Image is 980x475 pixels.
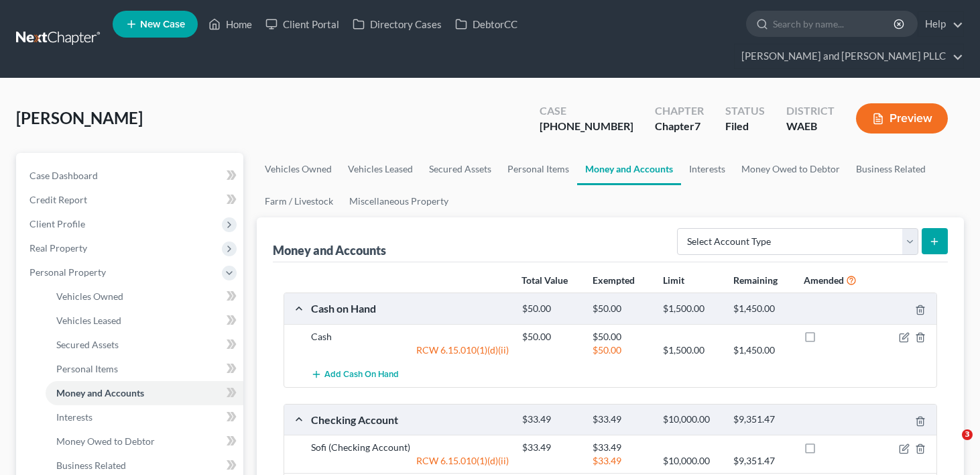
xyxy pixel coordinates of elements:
iframe: Intercom live chat [934,429,967,462]
div: $50.00 [586,344,656,357]
div: $9,351.47 [727,454,797,468]
a: [PERSON_NAME] and [PERSON_NAME] PLLC [735,44,963,68]
div: Checking Account [304,413,515,427]
span: Vehicles Owned [56,291,123,302]
div: WAEB [786,119,835,134]
div: RCW 6.15.010(1)(d)(ii) [304,344,515,357]
span: Business Related [56,460,126,471]
a: Money Owed to Debtor [46,429,243,454]
div: $10,000.00 [656,454,727,468]
div: $33.49 [515,413,586,426]
span: Interests [56,411,93,423]
div: $1,500.00 [656,303,727,315]
a: Vehicles Leased [46,309,243,333]
div: $33.49 [515,441,586,454]
a: Money Owed to Debtor [733,153,848,185]
span: Case Dashboard [29,170,98,181]
a: Directory Cases [346,12,448,36]
a: Secured Assets [46,333,243,357]
strong: Amended [804,274,844,286]
div: Chapter [655,103,704,119]
a: Secured Assets [421,153,499,185]
div: Sofi (Checking Account) [304,441,515,454]
button: Add Cash on Hand [311,362,399,387]
a: Money and Accounts [46,381,243,405]
span: 3 [962,429,973,440]
a: Personal Items [499,153,577,185]
a: Business Related [848,153,934,185]
input: Search by name... [773,11,896,36]
a: Client Portal [259,12,346,36]
span: Credit Report [29,194,87,205]
div: $1,450.00 [727,344,797,357]
div: $9,351.47 [727,413,797,426]
a: Interests [46,405,243,429]
div: $50.00 [515,303,586,315]
div: Money and Accounts [273,242,386,258]
strong: Exempted [593,274,635,286]
span: Money and Accounts [56,387,144,399]
div: RCW 6.15.010(1)(d)(ii) [304,454,515,468]
span: Client Profile [29,218,85,229]
div: $50.00 [586,330,656,344]
strong: Limit [663,274,684,286]
button: Preview [856,103,948,134]
a: Farm / Livestock [257,185,341,217]
span: Money Owed to Debtor [56,435,155,447]
span: Add Cash on Hand [324,370,399,380]
a: DebtorCC [448,12,524,36]
a: Vehicles Owned [257,153,340,185]
div: $1,450.00 [727,303,797,315]
a: Credit Report [19,188,243,212]
a: Miscellaneous Property [341,185,456,217]
span: [PERSON_NAME] [16,108,143,127]
div: $50.00 [586,303,656,315]
span: 7 [694,119,700,132]
span: Vehicles Leased [56,315,121,326]
div: $33.49 [586,413,656,426]
div: Cash [304,330,515,344]
span: Secured Assets [56,339,119,350]
strong: Total Value [522,274,568,286]
div: [PHONE_NUMBER] [540,119,633,134]
div: Case [540,103,633,119]
div: $33.49 [586,441,656,454]
div: Chapter [655,119,704,134]
div: Cash on Hand [304,301,515,315]
div: District [786,103,835,119]
span: New Case [140,19,185,30]
div: Filed [725,119,765,134]
a: Personal Items [46,357,243,381]
a: Help [918,12,963,36]
a: Vehicles Owned [46,284,243,309]
div: Status [725,103,765,119]
a: Vehicles Leased [340,153,421,185]
strong: Remaining [733,274,778,286]
div: $33.49 [586,454,656,468]
div: $10,000.00 [656,413,727,426]
span: Personal Property [29,266,106,278]
div: $1,500.00 [656,344,727,357]
div: $50.00 [515,330,586,344]
a: Home [202,12,259,36]
span: Personal Items [56,363,118,374]
span: Real Property [29,242,87,254]
a: Case Dashboard [19,164,243,188]
a: Interests [681,153,733,185]
a: Money and Accounts [577,153,681,185]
